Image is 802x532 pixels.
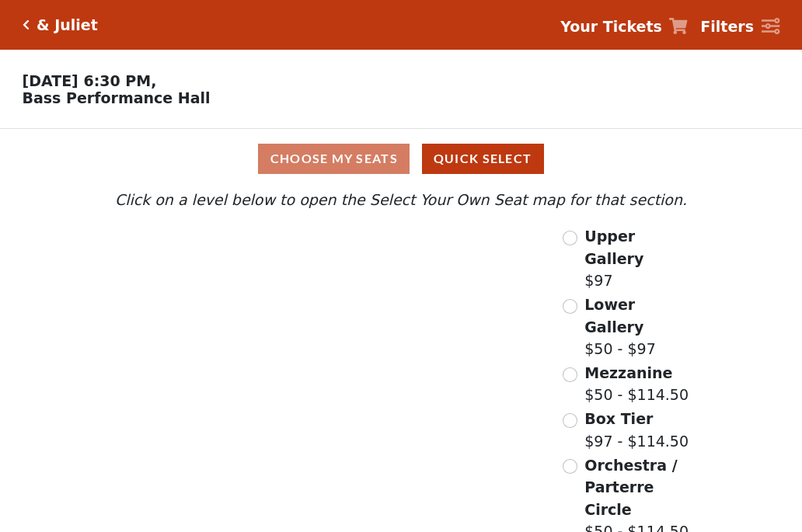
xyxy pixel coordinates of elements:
[37,16,98,34] h5: & Juliet
[560,16,688,38] a: Your Tickets
[201,268,389,327] path: Lower Gallery - Seats Available: 74
[584,408,689,452] label: $97 - $114.50
[560,18,662,35] strong: Your Tickets
[584,362,689,406] label: $50 - $114.50
[584,228,643,267] span: Upper Gallery
[422,144,544,174] button: Quick Select
[700,18,754,35] strong: Filters
[584,364,672,381] span: Mezzanine
[584,225,691,292] label: $97
[700,16,779,38] a: Filters
[111,189,691,211] p: Click on a level below to open the Select Your Own Seat map for that section.
[187,233,364,276] path: Upper Gallery - Seats Available: 311
[285,381,465,489] path: Orchestra / Parterre Circle - Seats Available: 21
[584,457,677,518] span: Orchestra / Parterre Circle
[584,294,691,360] label: $50 - $97
[23,19,30,30] a: Click here to go back to filters
[584,296,643,336] span: Lower Gallery
[584,410,653,427] span: Box Tier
